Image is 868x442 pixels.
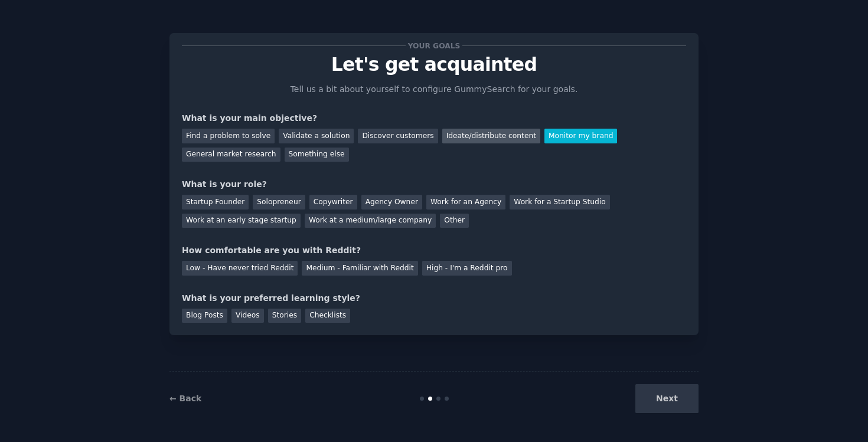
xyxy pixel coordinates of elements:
[182,309,227,323] div: Blog Posts
[440,214,469,228] div: Other
[169,394,201,403] a: ← Back
[268,309,301,323] div: Stories
[279,129,354,143] div: Validate a solution
[544,129,617,143] div: Monitor my brand
[182,112,686,125] div: What is your main objective?
[285,148,349,162] div: Something else
[182,148,280,162] div: General market research
[285,83,583,96] p: Tell us a bit about yourself to configure GummySearch for your goals.
[182,214,301,228] div: Work at an early stage startup
[442,129,540,143] div: Ideate/distribute content
[510,195,609,209] div: Work for a Startup Studio
[231,309,264,323] div: Videos
[182,261,298,276] div: Low - Have never tried Reddit
[182,178,686,191] div: What is your role?
[426,195,505,209] div: Work for an Agency
[182,244,686,257] div: How comfortable are you with Reddit?
[361,195,422,209] div: Agency Owner
[358,129,438,143] div: Discover customers
[406,40,462,52] span: Your goals
[309,195,357,209] div: Copywriter
[182,195,249,209] div: Startup Founder
[305,309,350,323] div: Checklists
[305,214,436,228] div: Work at a medium/large company
[182,292,686,305] div: What is your preferred learning style?
[182,54,686,75] p: Let's get acquainted
[422,261,512,276] div: High - I'm a Reddit pro
[302,261,417,276] div: Medium - Familiar with Reddit
[182,129,275,143] div: Find a problem to solve
[253,195,305,209] div: Solopreneur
